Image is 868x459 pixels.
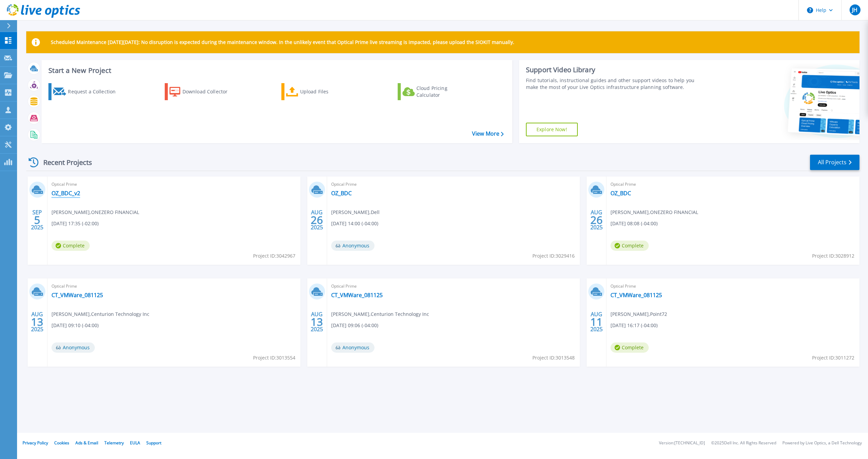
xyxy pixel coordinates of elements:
li: Powered by Live Optics, a Dell Technology [782,441,862,445]
span: [PERSON_NAME] , Centurion Technology Inc [52,310,149,318]
span: Project ID: 3013554 [253,354,295,362]
span: Optical Prime [52,181,296,188]
a: CT_VMWare_081125 [52,292,103,299]
div: Cloud Pricing Calculator [416,85,471,98]
span: [PERSON_NAME] , Point72 [610,310,667,318]
p: Scheduled Maintenance [DATE][DATE]: No disruption is expected during the maintenance window. In t... [51,40,514,45]
a: CT_VMWare_081125 [610,292,662,299]
span: Optical Prime [331,181,576,188]
span: Optical Prime [331,282,576,290]
span: Optical Prime [610,181,855,188]
span: Project ID: 3028912 [812,252,854,260]
span: [DATE] 09:10 (-04:00) [52,322,99,329]
span: Anonymous [52,342,95,353]
a: Support [146,440,161,446]
span: Project ID: 3029416 [532,252,575,260]
span: Complete [610,342,649,353]
span: Anonymous [331,241,374,251]
span: [DATE] 17:35 (-02:00) [52,220,99,227]
span: Project ID: 3013548 [532,354,575,362]
span: [DATE] 09:06 (-04:00) [331,322,378,329]
div: Request a Collection [68,85,122,98]
span: [DATE] 08:08 (-04:00) [610,220,658,227]
div: Find tutorials, instructional guides and other support videos to help you make the most of your L... [526,77,702,91]
div: Support Video Library [526,65,702,74]
span: 5 [34,217,40,223]
a: OZ_BDC_v2 [52,190,80,197]
div: AUG 2025 [31,309,44,334]
span: 26 [590,217,603,223]
span: [PERSON_NAME] , ONEZERO FINANCIAL [52,209,139,216]
a: Download Collector [165,83,241,100]
a: EULA [130,440,140,446]
div: AUG 2025 [310,309,323,334]
a: OZ_BDC [331,190,352,197]
div: SEP 2025 [31,208,44,232]
span: 26 [311,217,323,223]
span: [DATE] 14:00 (-04:00) [331,220,378,227]
a: Telemetry [104,440,124,446]
a: Privacy Policy [23,440,48,446]
li: © 2025 Dell Inc. All Rights Reserved [711,441,776,445]
div: AUG 2025 [310,208,323,232]
a: View More [472,131,504,137]
span: 13 [311,319,323,325]
a: Explore Now! [526,123,578,136]
a: Cloud Pricing Calculator [398,83,474,100]
span: [PERSON_NAME] , Dell [331,209,380,216]
span: [DATE] 16:17 (-04:00) [610,322,658,329]
span: JH [852,7,857,13]
h3: Start a New Project [48,67,503,74]
a: OZ_BDC [610,190,631,197]
a: CT_VMWare_081125 [331,292,383,299]
span: Optical Prime [610,282,855,290]
span: Complete [610,241,649,251]
span: Complete [52,241,90,251]
li: Version: [TECHNICAL_ID] [659,441,705,445]
a: Request a Collection [48,83,124,100]
span: 13 [31,319,43,325]
span: Project ID: 3042967 [253,252,295,260]
span: 11 [590,319,603,325]
span: [PERSON_NAME] , Centurion Technology Inc [331,310,429,318]
span: Optical Prime [52,282,296,290]
span: [PERSON_NAME] , ONEZERO FINANCIAL [610,209,698,216]
div: AUG 2025 [590,309,603,334]
a: Upload Files [281,83,357,100]
div: Upload Files [300,85,355,98]
div: Recent Projects [26,154,101,171]
span: Anonymous [331,342,374,353]
a: All Projects [810,155,859,170]
div: AUG 2025 [590,208,603,232]
a: Ads & Email [75,440,98,446]
a: Cookies [54,440,69,446]
span: Project ID: 3011272 [812,354,854,362]
div: Download Collector [182,85,237,98]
